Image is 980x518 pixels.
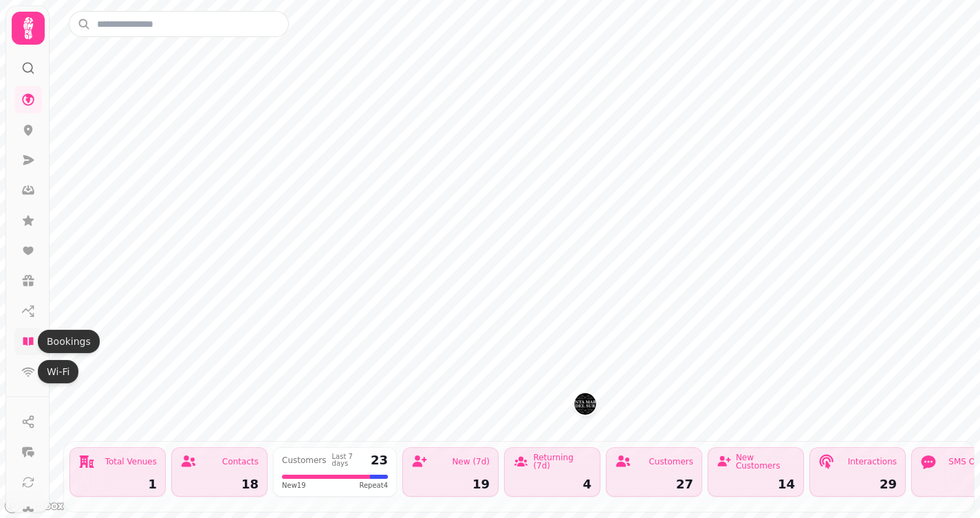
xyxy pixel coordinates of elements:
div: Interactions [848,458,897,466]
div: 29 [818,478,897,491]
a: Mapbox logo [4,498,65,514]
div: Contacts [222,458,259,466]
div: 19 [411,478,490,491]
div: New Customers [736,453,795,470]
span: New 19 [282,480,306,491]
button: Santa Maria del Sur [574,393,596,415]
div: Customers [282,456,327,464]
span: Repeat 4 [359,480,388,491]
div: 18 [180,478,259,491]
div: 4 [513,478,591,491]
div: Wi-Fi [38,360,78,383]
div: Map marker [574,393,596,419]
div: 14 [717,478,795,491]
div: Total Venues [105,458,157,466]
div: 1 [78,478,157,491]
div: New (7d) [452,458,490,466]
div: Last 7 days [332,453,365,467]
div: Customers [649,458,693,466]
div: Bookings [38,330,100,353]
div: 23 [371,454,388,466]
div: 27 [615,478,693,491]
div: Returning (7d) [533,453,591,470]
